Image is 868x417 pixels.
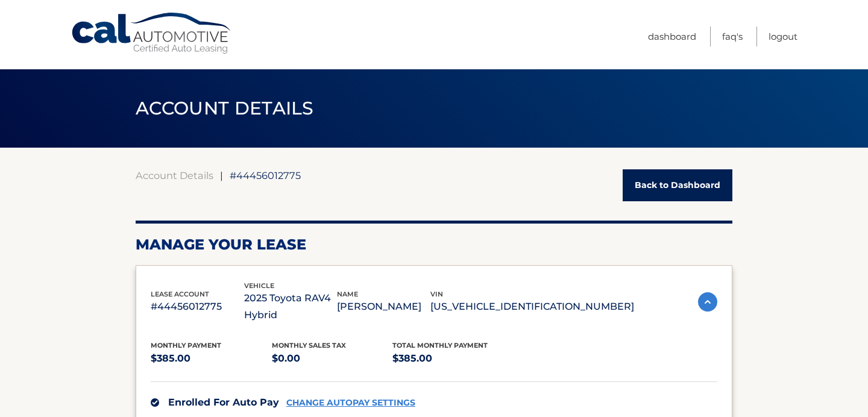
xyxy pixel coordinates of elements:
a: Cal Automotive [71,12,233,55]
span: Enrolled For Auto Pay [168,397,279,408]
p: [US_VEHICLE_IDENTIFICATION_NUMBER] [430,298,634,315]
a: Back to Dashboard [623,169,732,201]
span: name [337,290,358,298]
p: [PERSON_NAME] [337,298,430,315]
p: $385.00 [151,350,272,367]
span: lease account [151,290,209,298]
img: accordion-active.svg [698,292,717,312]
a: Account Details [136,169,213,181]
span: ACCOUNT DETAILS [136,97,314,119]
span: Total Monthly Payment [392,341,488,350]
p: 2025 Toyota RAV4 Hybrid [244,290,338,324]
a: Dashboard [648,27,696,46]
span: #44456012775 [230,169,301,181]
h2: Manage Your Lease [136,236,732,254]
p: $385.00 [392,350,514,367]
span: vehicle [244,281,274,290]
span: Monthly Payment [151,341,221,350]
a: FAQ's [722,27,743,46]
a: Logout [769,27,797,46]
a: CHANGE AUTOPAY SETTINGS [286,398,415,408]
span: Monthly sales Tax [272,341,346,350]
img: check.svg [151,398,159,407]
p: #44456012775 [151,298,244,315]
span: | [220,169,223,181]
p: $0.00 [272,350,393,367]
span: vin [430,290,443,298]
